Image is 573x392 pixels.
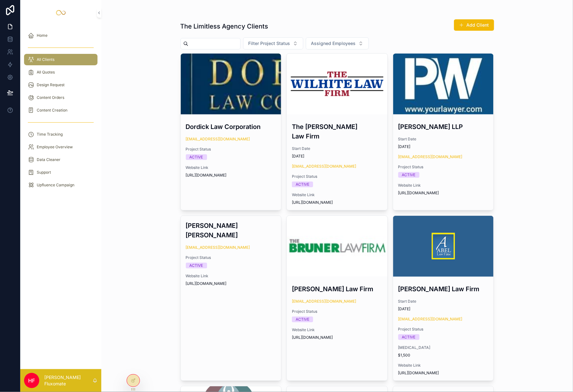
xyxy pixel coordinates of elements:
[292,154,382,159] span: [DATE]
[393,215,494,381] a: [PERSON_NAME] Law FirmStart Date[DATE][EMAIL_ADDRESS][DOMAIN_NAME]Project StatusACTIVE[MEDICAL_DA...
[398,327,489,332] span: Project Status
[306,37,369,49] button: Select Button
[249,40,290,47] span: Filter Project Status
[24,105,98,116] a: Content Creation
[24,141,98,153] a: Employee Overview
[24,167,98,178] a: Support
[393,216,494,277] div: images.png
[398,299,489,304] span: Start Date
[398,317,463,322] a: [EMAIL_ADDRESS][DOMAIN_NAME]
[393,53,494,210] a: [PERSON_NAME] LLPStart Date[DATE][EMAIL_ADDRESS][DOMAIN_NAME]Project StatusACTIVEWebsite Link[URL...
[398,284,489,294] h3: [PERSON_NAME] Law Firm
[292,284,382,294] h3: [PERSON_NAME] Law Firm
[37,170,51,175] span: Support
[37,183,74,188] span: Upfluence Campaign
[186,165,276,170] span: Website Link
[398,122,489,132] h3: [PERSON_NAME] LLP
[190,263,203,268] div: ACTIVE
[398,137,489,142] span: Start Date
[311,40,356,47] span: Assigned Employees
[398,164,489,170] span: Project Status
[398,190,489,196] span: [URL][DOMAIN_NAME]
[37,95,64,100] span: Content Orders
[186,173,276,178] span: [URL][DOMAIN_NAME]
[402,172,416,178] div: ACTIVE
[181,54,281,114] div: dordick-logo-2.webp
[398,183,489,188] span: Website Link
[287,216,387,277] div: 1631316930457.jpeg
[180,53,282,210] a: Dordick Law Corporation[EMAIL_ADDRESS][DOMAIN_NAME]Project StatusACTIVEWebsite Link[URL][DOMAIN_N...
[398,363,489,368] span: Website Link
[24,154,98,165] a: Data Cleaner
[296,182,309,187] div: ACTIVE
[398,144,489,149] span: [DATE]
[186,273,276,279] span: Website Link
[186,245,250,250] a: [EMAIL_ADDRESS][DOMAIN_NAME]
[37,132,63,137] span: Time Tracking
[292,200,382,205] span: [URL][DOMAIN_NAME]
[186,147,276,152] span: Project Status
[287,54,387,114] div: wilhite-logo.webp
[28,377,35,384] span: HF
[180,215,282,381] a: [PERSON_NAME] [PERSON_NAME][EMAIL_ADDRESS][DOMAIN_NAME]Project StatusACTIVEWebsite Link[URL][DOMA...
[190,154,203,160] div: ACTIVE
[286,53,388,210] a: The [PERSON_NAME] Law FirmStart Date[DATE][EMAIL_ADDRESS][DOMAIN_NAME]Project StatusACTIVEWebsite...
[292,174,382,179] span: Project Status
[37,145,73,150] span: Employee Overview
[292,192,382,197] span: Website Link
[24,54,98,65] a: All Clients
[398,345,489,350] span: [MEDICAL_DATA]
[24,92,98,103] a: Content Orders
[186,255,276,260] span: Project Status
[180,22,268,31] h1: The Limitless Agency Clients
[37,57,54,62] span: All Clients
[24,79,98,91] a: Design Request
[24,129,98,140] a: Time Tracking
[186,122,276,132] h3: Dordick Law Corporation
[292,309,382,314] span: Project Status
[398,306,489,312] span: [DATE]
[454,19,494,31] button: Add Client
[292,164,356,169] a: [EMAIL_ADDRESS][DOMAIN_NAME]
[37,33,47,38] span: Home
[186,137,250,142] a: [EMAIL_ADDRESS][DOMAIN_NAME]
[402,334,416,340] div: ACTIVE
[44,374,92,387] p: [PERSON_NAME] Fluxomate
[292,327,382,332] span: Website Link
[24,30,98,41] a: Home
[56,8,66,18] img: App logo
[24,179,98,191] a: Upfluence Campaign
[398,154,463,159] a: [EMAIL_ADDRESS][DOMAIN_NAME]
[292,335,382,340] span: [URL][DOMAIN_NAME]
[37,157,60,162] span: Data Cleaner
[292,146,382,151] span: Start Date
[186,281,276,286] span: [URL][DOMAIN_NAME]
[37,82,65,87] span: Design Request
[24,67,98,78] a: All Quotes
[243,37,303,49] button: Select Button
[292,299,356,304] a: [EMAIL_ADDRESS][DOMAIN_NAME]
[296,317,309,322] div: ACTIVE
[37,70,55,75] span: All Quotes
[37,108,67,113] span: Content Creation
[286,215,388,381] a: [PERSON_NAME] Law Firm[EMAIL_ADDRESS][DOMAIN_NAME]Project StatusACTIVEWebsite Link[URL][DOMAIN_NAME]
[186,221,276,240] h3: [PERSON_NAME] [PERSON_NAME]
[398,353,489,358] span: $1,500
[393,54,494,114] div: parker_waichman_llp_logo.jpeg
[398,370,489,376] span: [URL][DOMAIN_NAME]
[292,122,382,141] h3: The [PERSON_NAME] Law Firm
[20,25,101,199] div: scrollable content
